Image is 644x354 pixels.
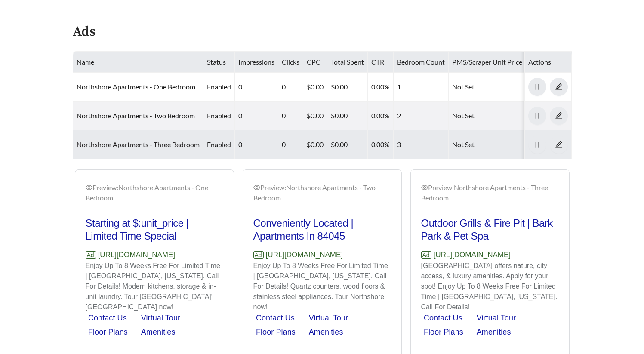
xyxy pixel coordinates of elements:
span: pause [529,83,546,91]
td: Not Set [449,102,526,130]
p: [GEOGRAPHIC_DATA] offers nature, city access, & luxury amenities. Apply for your spot! Enjoy Up T... [421,261,559,312]
a: Northshore Apartments - Two Bedroom [77,111,195,120]
td: 0 [278,130,303,159]
button: pause [528,78,546,96]
div: Preview: Northshore Apartments - Two Bedroom [253,182,391,203]
a: Floor Plans [256,328,296,336]
p: [URL][DOMAIN_NAME] [86,249,223,261]
td: 0.00% [368,102,394,130]
td: $0.00 [303,130,327,159]
a: Virtual Tour [477,314,516,322]
td: Not Set [449,73,526,102]
td: 2 [394,102,449,130]
td: 0.00% [368,130,394,159]
span: Ad [86,251,96,259]
a: edit [550,111,568,120]
a: Amenities [309,328,343,336]
p: Enjoy Up To 8 Weeks Free For Limited Time | [GEOGRAPHIC_DATA], [US_STATE]. Call For Details! Quar... [253,261,391,312]
td: 0 [278,102,303,130]
a: Virtual Tour [309,314,348,322]
a: Amenities [477,328,511,336]
td: 0 [235,130,278,159]
a: Amenities [141,328,176,336]
span: edit [550,83,567,91]
span: edit [550,141,567,148]
span: eye [421,184,428,191]
a: Northshore Apartments - One Bedroom [77,83,195,91]
span: eye [253,184,260,191]
h2: Outdoor Grills & Fire Pit | Bark Park & Pet Spa [421,217,559,243]
div: Preview: Northshore Apartments - Three Bedroom [421,182,559,203]
p: [URL][DOMAIN_NAME] [253,249,391,261]
td: 1 [394,73,449,102]
th: PMS/Scraper Unit Price [449,52,526,73]
span: enabled [207,140,231,148]
a: Northshore Apartments - Three Bedroom [77,140,200,148]
div: Preview: Northshore Apartments - One Bedroom [86,182,223,203]
td: Not Set [449,130,526,159]
span: pause [529,112,546,120]
span: enabled [207,83,231,91]
button: edit [550,107,568,125]
p: [URL][DOMAIN_NAME] [421,249,559,261]
th: Status [203,52,235,73]
td: 0 [278,73,303,102]
th: Impressions [235,52,278,73]
span: Ad [421,251,431,259]
span: CPC [307,58,320,66]
td: $0.00 [303,102,327,130]
th: Actions [525,52,572,73]
span: pause [529,141,546,148]
p: Enjoy Up To 8 Weeks Free For Limited Time | [GEOGRAPHIC_DATA], [US_STATE]. Call For Details! Mode... [86,261,223,312]
a: Floor Plans [424,328,463,336]
td: 0 [235,73,278,102]
th: Bedroom Count [394,52,449,73]
th: Total Spent [327,52,368,73]
button: edit [550,135,568,154]
th: Clicks [278,52,303,73]
button: pause [528,107,546,125]
td: $0.00 [327,102,368,130]
td: 3 [394,130,449,159]
a: Contact Us [424,314,462,322]
td: 0 [235,102,278,130]
span: edit [550,112,567,120]
a: edit [550,83,568,91]
button: edit [550,78,568,96]
span: enabled [207,111,231,120]
span: Ad [253,251,264,259]
a: edit [550,140,568,148]
a: Floor Plans [88,328,128,336]
td: 0.00% [368,73,394,102]
td: $0.00 [327,130,368,159]
a: Contact Us [88,314,127,322]
span: eye [86,184,92,191]
h4: Ads [73,25,96,40]
span: CTR [371,58,384,66]
a: Contact Us [256,314,295,322]
a: Virtual Tour [141,314,180,322]
th: Name [73,52,203,73]
td: $0.00 [303,73,327,102]
h2: Conveniently Located | Apartments In 84045 [253,217,391,243]
h2: Starting at $:unit_price | Limited Time Special [86,217,223,243]
button: pause [528,135,546,154]
td: $0.00 [327,73,368,102]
